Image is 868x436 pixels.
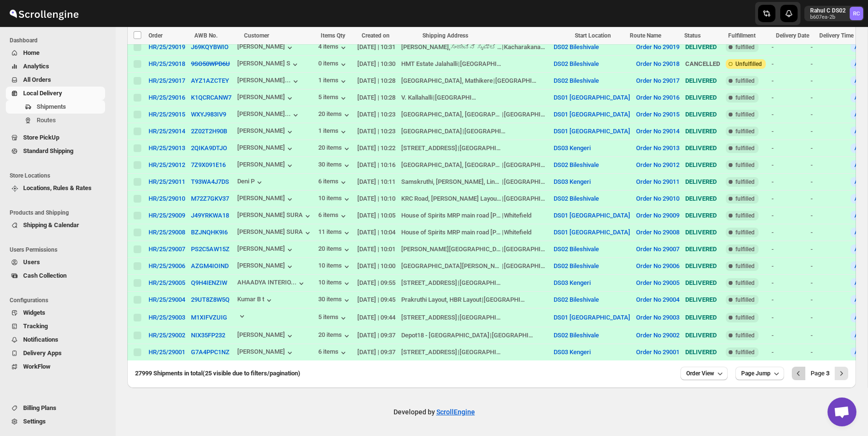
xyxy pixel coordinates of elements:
button: 20 items [318,144,352,154]
button: HR/25/29017 [149,77,185,84]
span: Unfulfilled [735,60,762,68]
button: HR/25/29008 [149,229,185,236]
button: [PERSON_NAME] [237,262,295,271]
button: [PERSON_NAME] [237,348,295,358]
button: [PERSON_NAME] [237,43,295,52]
span: Page Jump [741,370,771,377]
button: Analytics [6,60,105,73]
div: 10 items [318,279,352,288]
button: Billing Plans [6,401,105,415]
button: [PERSON_NAME] SURA [237,228,312,238]
button: WorkFlow [6,360,105,373]
button: M1XIFVZUIG [191,314,227,321]
div: HR/25/29001 [149,348,185,356]
button: [PERSON_NAME]... [237,110,300,120]
button: Order No 29010 [636,195,679,202]
button: Order No 29014 [636,128,679,135]
div: [PERSON_NAME] [237,331,295,341]
div: V. Kallahalli [401,93,433,103]
div: CANCELLED [685,59,720,69]
div: HR/25/29010 [149,195,185,202]
button: DS03 Kengeri [554,144,591,152]
span: Delivery Time [819,32,854,39]
button: HR/25/29019 [149,43,185,51]
button: Order No 29007 [636,245,679,253]
button: Order No 29019 [636,43,679,51]
button: AYZ1AZCTEY [191,77,229,84]
button: DS02 Bileshivale [554,161,599,168]
button: 9SO50WPD6U [191,60,230,67]
div: HR/25/29011 [149,178,185,185]
button: Order No 29015 [636,111,679,118]
button: 5 items [318,93,348,103]
span: Shipping Address [422,32,468,39]
div: 10 items [318,194,352,204]
button: 6 items [318,178,348,187]
button: PS2C5AW15Z [191,245,230,253]
span: fulfilled [735,128,755,135]
div: [GEOGRAPHIC_DATA] [504,110,548,119]
text: RC [853,11,860,17]
p: b607ea-2b [810,14,846,20]
span: AWB No. [194,32,217,39]
span: Tracking [23,322,48,330]
div: [GEOGRAPHIC_DATA] [464,127,508,136]
button: Locations, Rules & Rates [6,181,105,195]
div: [GEOGRAPHIC_DATA] [495,76,539,86]
button: Q9H4IENZIW [191,279,227,286]
button: 7Z9X091E16 [191,161,226,168]
button: AHAADYA INTERIO... [237,279,306,288]
button: NIX35FP232 [191,332,225,339]
div: | [401,42,548,52]
button: [PERSON_NAME] [237,93,295,103]
button: Tracking [6,320,105,333]
button: Notifications [6,333,105,346]
button: HR/25/29005 [149,279,185,286]
button: DS02 Bileshivale [554,332,599,339]
button: 29UT8Z8W5Q [191,296,230,303]
button: 20 items [318,110,352,120]
button: DS02 Bileshivale [554,60,599,67]
div: HR/25/29016 [149,94,185,101]
button: User menu [804,6,864,21]
button: DS03 Kengeri [554,279,591,286]
button: AZGM4IOIND [191,262,229,269]
button: DS03 Kengeri [554,178,591,185]
div: [PERSON_NAME] [237,161,295,170]
button: 0 items [318,60,348,69]
div: HR/25/29014 [149,128,185,135]
button: Order No 29002 [636,332,679,339]
div: HR/25/29009 [149,212,185,219]
button: Order No 29009 [636,212,679,219]
div: [PERSON_NAME] [237,194,295,204]
span: Items Qty [321,32,345,39]
span: Created on [362,32,390,39]
div: [GEOGRAPHIC_DATA] [401,127,462,136]
div: [DATE] | 10:28 [357,76,395,86]
span: Billing Plans [23,404,56,411]
button: HR/25/29015 [149,111,185,118]
div: [PERSON_NAME] SURA [237,211,312,221]
div: HR/25/29006 [149,262,185,269]
div: [GEOGRAPHIC_DATA], [GEOGRAPHIC_DATA] [401,110,502,119]
button: [PERSON_NAME] [237,144,295,154]
div: | [401,76,548,86]
button: 5 items [318,313,348,323]
button: Previous [792,367,805,380]
span: Order [149,32,163,39]
div: [DATE] | 10:23 [357,110,395,119]
button: Routes [6,114,105,127]
button: WXYJ983IV9 [191,111,226,118]
button: 30 items [318,295,352,305]
div: 30 items [318,161,352,170]
button: 11 items [318,228,352,238]
span: fulfilled [735,94,755,102]
button: Order No 29013 [636,144,679,152]
button: Order No 29004 [636,296,679,303]
span: Fulfillment [728,32,756,39]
